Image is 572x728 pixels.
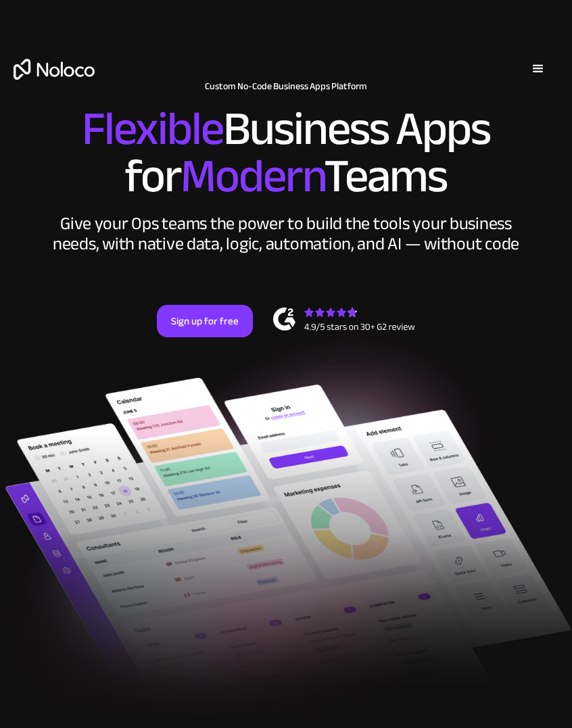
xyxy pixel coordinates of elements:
div: Give your Ops teams the power to build the tools your business needs, with native data, logic, au... [49,214,523,254]
a: Sign up for free [157,305,253,337]
span: Modern [181,132,323,220]
a: home [14,59,95,80]
h2: Business Apps for Teams [14,105,558,200]
div: menu [518,49,558,89]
